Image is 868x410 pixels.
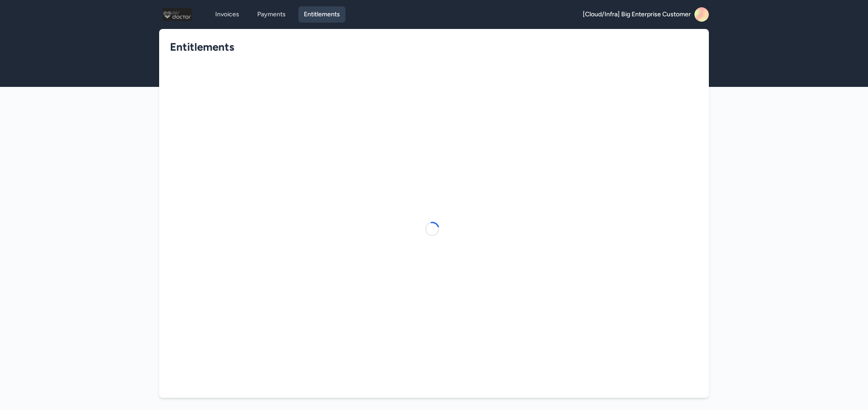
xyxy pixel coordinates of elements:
[170,40,691,54] h1: Entitlements
[298,6,345,23] a: Entitlements
[210,6,245,23] a: Invoices
[163,7,192,22] img: logo_1755595982.png
[583,10,691,19] span: [Cloud/Infra] Big Enterprise Customer
[252,6,291,23] a: Payments
[583,7,709,22] a: [Cloud/Infra] Big Enterprise Customer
